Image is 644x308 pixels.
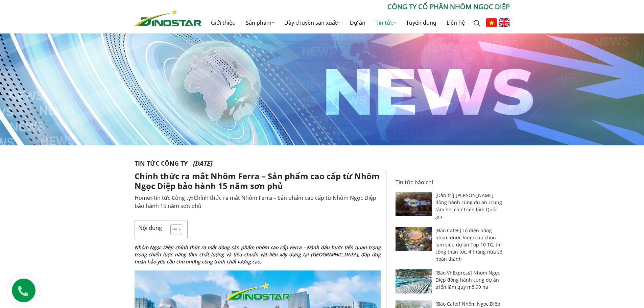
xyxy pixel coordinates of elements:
a: [Báo CafeF] Lộ diện hãng nhôm được Vingroup chọn làm siêu dự án Top 10 TG, thi công thần tốc, 4 t... [435,227,502,262]
a: Giới thiệu [206,12,241,33]
img: search [474,20,480,27]
p: Nội dung [138,224,162,232]
a: [Dân trí] [PERSON_NAME] đồng hành cùng dự án Trung tâm hội chợ triển lãm Quốc gia [435,192,502,220]
img: Nhôm Dinostar [135,9,201,26]
a: Tin tức Công ty [153,194,191,202]
span: » » [135,194,376,210]
p: CÔNG TY CỔ PHẦN NHÔM NGỌC DIỆP [201,2,510,12]
img: [Báo CafeF] Lộ diện hãng nhôm được Vingroup chọn làm siêu dự án Top 10 TG, thi công thần tốc, 4 t... [396,227,432,251]
p: Tin tức Công ty | [135,159,510,168]
p: Tin tức báo chí [396,178,506,186]
a: Toggle Table of Content [165,224,181,235]
a: Dự án [345,12,371,33]
a: Tin tức [371,12,401,33]
span: Chính thức ra mắt Nhôm Ferra – Sản phẩm cao cấp từ Nhôm Ngọc Diệp bảo hành 15 năm sơn phủ [135,194,376,210]
strong: Nhôm Ngọc Diệp chính thức ra mắt dòng sản phẩm nhôm cao cấp Ferra – Đánh dấu bước tiến quan trọng... [135,244,381,265]
img: [Báo VnExpress] Nhôm Ngọc Diệp đồng hành cùng dự án triển lãm quy mô 90 ha [396,269,432,293]
h1: Chính thức ra mắt Nhôm Ferra – Sản phẩm cao cấp từ Nhôm Ngọc Diệp bảo hành 15 năm sơn phủ [135,171,381,191]
img: [Dân trí] Nhôm Ngọc Diệp đồng hành cùng dự án Trung tâm hội chợ triển lãm Quốc gia [396,192,432,216]
a: Sản phẩm [241,12,279,33]
a: Dây chuyền sản xuất [279,12,345,33]
img: Tiếng Việt [486,18,497,27]
a: Tuyển dụng [401,12,442,33]
a: Home [135,194,150,202]
a: [Báo VnExpress] Nhôm Ngọc Diệp đồng hành cùng dự án triển lãm quy mô 90 ha [435,269,500,290]
a: Liên hệ [442,12,470,33]
i: [DATE] [193,159,212,167]
img: English [499,18,510,27]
